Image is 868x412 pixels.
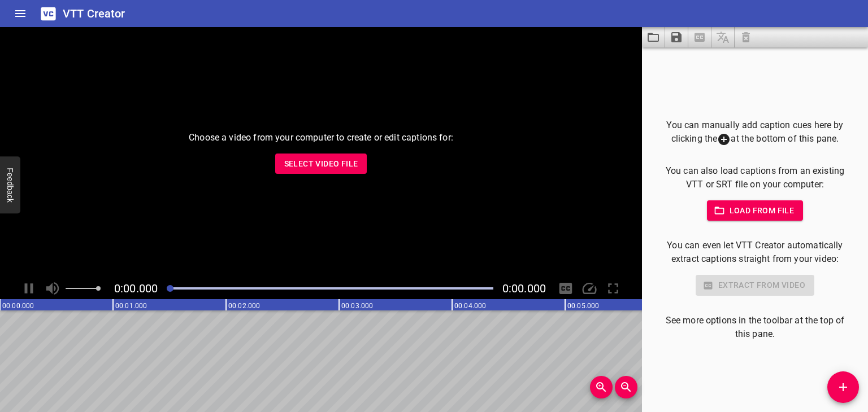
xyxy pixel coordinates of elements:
[341,302,373,310] text: 00:03.000
[642,27,665,47] button: Load captions from file
[454,302,486,310] text: 00:04.000
[284,157,358,171] span: Select Video File
[660,119,850,146] p: You can manually add caption cues here by clicking the at the bottom of this pane.
[115,302,147,310] text: 00:01.000
[167,287,493,290] div: Play progress
[665,27,688,47] button: Save captions to file
[688,27,711,47] span: Select a video in the pane to the left, then you can automatically extract captions.
[114,282,158,295] span: Current Time
[660,164,850,191] p: You can also load captions from an existing VTT or SRT file on your computer:
[228,302,260,310] text: 00:02.000
[579,278,600,299] div: Playback Speed
[711,27,735,47] span: Add some captions below, then you can translate them.
[707,200,804,221] button: Load from file
[827,371,859,403] button: Add Cue
[615,376,637,398] button: Zoom Out
[63,5,125,23] h6: VTT Creator
[2,302,34,310] text: 00:00.000
[660,275,850,296] div: Select a video in the pane to the left to use this feature
[555,278,576,299] div: Hide/Show Captions
[275,154,367,174] button: Select Video File
[660,314,850,341] p: See more options in the toolbar at the top of this pane.
[660,239,850,266] p: You can even let VTT Creator automatically extract captions straight from your video:
[189,131,453,144] p: Choose a video from your computer to create or edit captions for:
[646,30,660,44] svg: Load captions from file
[716,204,795,218] span: Load from file
[670,30,683,44] svg: Save captions to file
[602,278,624,299] div: Toggle Full Screen
[567,302,599,310] text: 00:05.000
[502,282,546,295] span: Video Duration
[590,376,613,398] button: Zoom In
